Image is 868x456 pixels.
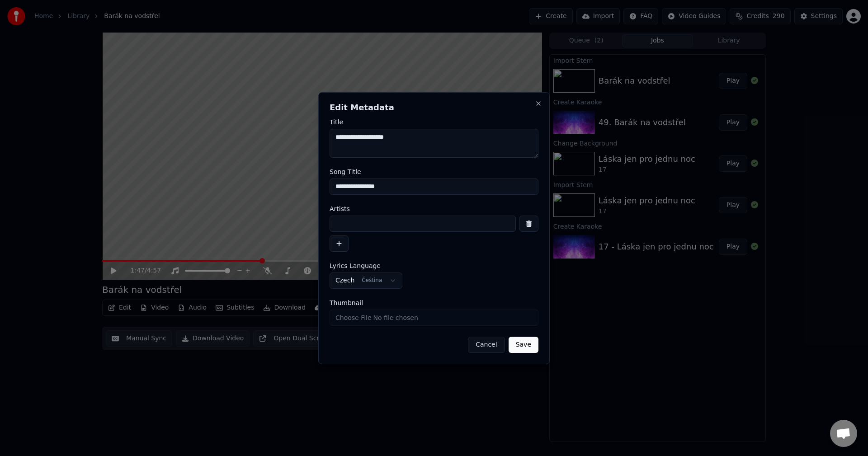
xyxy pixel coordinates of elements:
[330,300,363,306] span: Thumbnail
[330,119,538,125] label: Title
[330,206,538,212] label: Artists
[509,337,538,353] button: Save
[468,337,505,353] button: Cancel
[330,169,538,175] label: Song Title
[330,103,538,112] h2: Edit Metadata
[330,263,381,269] span: Lyrics Language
